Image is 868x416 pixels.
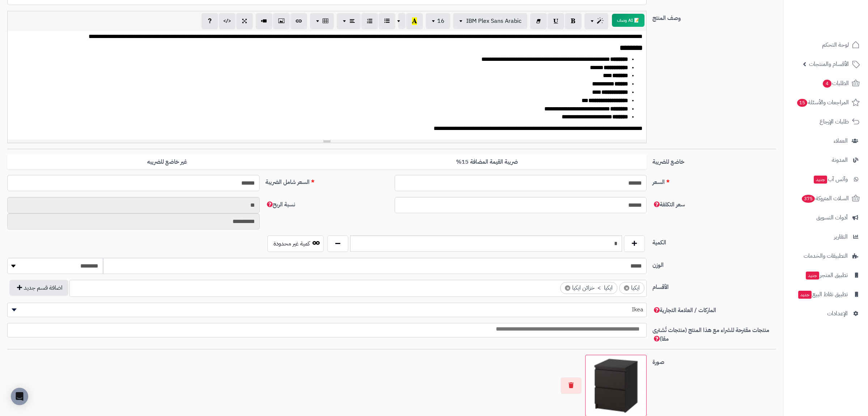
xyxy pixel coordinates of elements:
label: الكمية [650,235,779,247]
a: المدونة [788,151,864,169]
span: × [624,285,629,291]
a: المراجعات والأسئلة15 [788,94,864,111]
span: المدونة [832,155,848,165]
span: تطبيق المتجر [805,270,848,280]
span: Ikea [8,304,646,315]
a: تطبيق نقاط البيعجديد [788,286,864,303]
button: 16 [426,13,450,29]
label: الأقسام [650,280,779,291]
img: logo-2.png [819,5,861,21]
button: اضافة قسم جديد [9,280,68,296]
a: الطلبات4 [788,75,864,92]
span: الإعدادات [827,308,848,319]
span: طلبات الإرجاع [820,117,849,127]
span: تطبيق نقاط البيع [797,289,848,299]
label: صورة [650,355,779,366]
span: أدوات التسويق [816,213,848,223]
img: 1661595867-101-100x100.png [588,358,643,413]
a: الإعدادات [788,305,864,322]
span: لوحة التحكم [822,40,849,50]
label: السعر شامل الضريبة [263,175,392,186]
a: التقارير [788,228,864,245]
a: السلات المتروكة375 [788,190,864,207]
button: 📝 AI وصف [612,14,644,27]
li: ايكيا [619,282,644,294]
label: السعر [650,175,779,186]
span: منتجات مقترحة للشراء مع هذا المنتج (منتجات تُشترى معًا) [652,326,769,343]
span: التقارير [834,232,848,242]
span: الأقسام والمنتجات [809,59,849,69]
span: العملاء [834,136,848,146]
span: Ikea [7,303,647,317]
span: جديد [798,291,812,299]
a: تطبيق المتجرجديد [788,266,864,284]
span: جديد [814,176,827,184]
a: أدوات التسويق [788,209,864,226]
label: غير خاضع للضريبه [7,155,327,169]
span: IBM Plex Sans Arabic [466,17,522,25]
a: التطبيقات والخدمات [788,247,864,265]
span: 375 [801,194,815,203]
span: سعر التكلفة [652,200,685,209]
label: الوزن [650,258,779,269]
a: وآتس آبجديد [788,171,864,188]
a: العملاء [788,132,864,150]
span: 15 [797,98,808,107]
div: Open Intercom Messenger [11,388,28,405]
span: 16 [437,17,444,25]
span: السلات المتروكة [801,193,849,203]
span: المراجعات والأسئلة [796,97,849,108]
li: ايكيا > خزائن ايكيا [560,282,617,294]
label: وصف المنتج [650,11,779,22]
a: لوحة التحكم [788,36,864,54]
span: الطلبات [822,78,849,88]
label: ضريبة القيمة المضافة 15% [327,155,647,169]
button: IBM Plex Sans Arabic [453,13,527,29]
span: التطبيقات والخدمات [804,251,848,261]
span: نسبة الربح [265,200,295,209]
span: وآتس آب [813,174,848,184]
label: خاضع للضريبة [650,155,779,166]
span: جديد [806,272,819,280]
span: 4 [822,79,832,88]
a: طلبات الإرجاع [788,113,864,130]
span: الماركات / العلامة التجارية [652,306,716,315]
span: × [565,285,570,291]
